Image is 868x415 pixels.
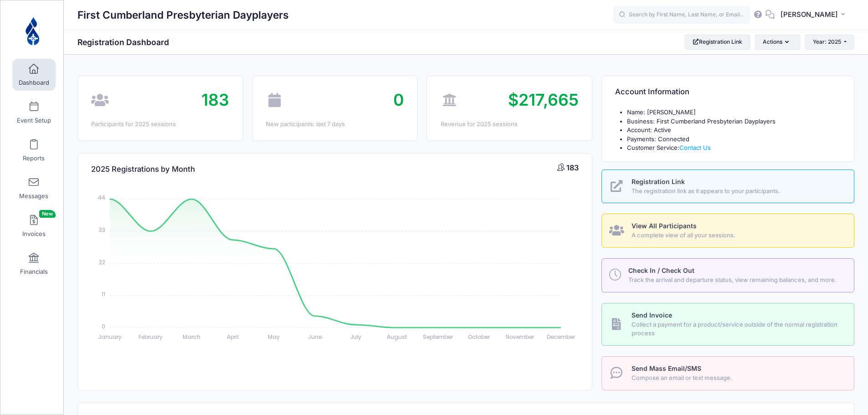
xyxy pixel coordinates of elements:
[632,311,672,319] span: Send Invoice
[632,187,844,196] span: The registration link as it appears to your participants.
[684,34,750,50] a: Registration Link
[423,333,453,341] tspan: September
[627,108,841,117] li: Name: [PERSON_NAME]
[632,178,685,185] span: Registration Link
[813,38,841,45] span: Year: 2025
[12,210,56,242] a: InvoicesNew
[19,192,48,200] span: Messages
[601,169,854,204] a: Registration Link The registration link as it appears to your participants.
[201,90,229,110] span: 183
[632,374,844,383] span: Compose an email or text message.
[266,120,404,129] div: New participants: last 7 days
[0,10,64,53] a: First Cumberland Presbyterian Dayplayers
[781,10,838,20] span: [PERSON_NAME]
[77,37,177,47] h1: Registration Dashboard
[387,333,407,341] tspan: August
[39,210,56,218] span: New
[19,79,49,87] span: Dashboard
[601,356,854,390] a: Send Mass Email/SMS Compose an email or text message.
[679,144,711,151] a: Contact Us
[350,333,362,341] tspan: July
[22,230,46,238] span: Invoices
[468,333,490,341] tspan: October
[632,222,697,230] span: View All Participants
[601,214,854,248] a: View All Participants A complete view of all your sessions.
[632,231,844,240] span: A complete view of all your sessions.
[506,333,534,341] tspan: November
[627,143,841,153] li: Customer Service:
[628,266,694,274] span: Check In / Check Out
[99,226,105,234] tspan: 33
[632,320,844,338] span: Collect a payment for a product/service outside of the normal registration process
[627,126,841,135] li: Account: Active
[627,117,841,126] li: Business: First Cumberland Presbyterian Dayplayers
[601,303,854,346] a: Send Invoice Collect a payment for a product/service outside of the normal registration process
[77,5,289,26] h1: First Cumberland Presbyterian Dayplayers
[15,14,50,48] img: First Cumberland Presbyterian Dayplayers
[91,156,195,182] h4: 2025 Registrations by Month
[12,97,56,128] a: Event Setup
[98,333,122,341] tspan: January
[628,276,843,285] span: Track the arrival and departure status, view remaining balances, and more.
[102,322,105,330] tspan: 0
[98,194,105,201] tspan: 44
[20,268,48,276] span: Financials
[775,5,854,26] button: [PERSON_NAME]
[99,258,105,266] tspan: 22
[601,258,854,292] a: Check In / Check Out Track the arrival and departure status, view remaining balances, and more.
[12,134,56,166] a: Reports
[91,120,229,129] div: Participants for 2025 sessions
[613,6,750,24] input: Search by First Name, Last Name, or Email...
[102,290,105,298] tspan: 11
[547,333,575,341] tspan: December
[508,90,579,110] span: $217,665
[17,117,51,124] span: Event Setup
[805,34,854,50] button: Year: 2025
[12,172,56,204] a: Messages
[393,90,404,110] span: 0
[23,154,45,162] span: Reports
[627,135,841,144] li: Payments: Connected
[227,333,239,341] tspan: April
[441,120,579,129] div: Revenue for 2025 sessions
[755,34,800,50] button: Actions
[615,79,689,105] h4: Account Information
[308,333,322,341] tspan: June
[566,163,579,172] span: 183
[12,248,56,280] a: Financials
[139,333,163,341] tspan: February
[12,59,56,91] a: Dashboard
[268,333,280,341] tspan: May
[632,364,701,372] span: Send Mass Email/SMS
[183,333,200,341] tspan: March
